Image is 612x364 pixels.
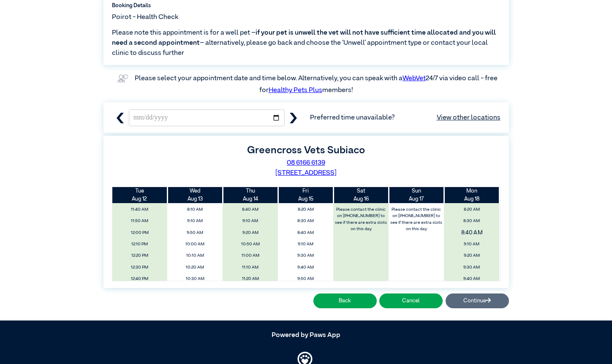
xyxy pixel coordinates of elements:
[114,205,165,215] span: 11:40 AM
[333,187,389,203] th: Aug 16
[310,113,500,123] span: Preferred time unavailable?
[135,75,499,94] label: Please select your appointment date and time below. Alternatively, you can speak with a 24/7 via ...
[446,251,497,261] span: 9:20 AM
[313,293,377,308] button: Back
[280,239,331,249] span: 9:10 AM
[446,263,497,272] span: 9:30 AM
[223,187,278,203] th: Aug 14
[225,228,276,238] span: 9:20 AM
[280,251,331,261] span: 9:30 AM
[439,226,505,239] span: 8:40 AM
[114,239,165,249] span: 12:10 PM
[444,187,499,203] th: Aug 18
[389,187,444,203] th: Aug 17
[112,2,500,10] label: Booking Details
[403,75,426,82] a: WebVet
[112,12,178,22] span: Poirot - Health Check
[278,187,333,203] th: Aug 15
[287,160,325,166] a: 08 6166 6139
[275,170,337,177] a: [STREET_ADDRESS]
[114,216,165,226] span: 11:50 AM
[269,87,322,94] a: Healthy Pets Plus
[225,263,276,272] span: 11:10 AM
[334,205,388,234] label: Please contact the clinic on [PHONE_NUMBER] to see if there are extra slots on this day
[446,216,497,226] span: 8:30 AM
[170,205,220,215] span: 8:10 AM
[170,239,220,249] span: 10:00 AM
[280,274,331,284] span: 9:50 AM
[167,187,223,203] th: Aug 13
[112,30,496,46] span: if your pet is unwell the vet will not have sufficient time allocated and you will need a second ...
[114,251,165,261] span: 12:20 PM
[446,274,497,284] span: 9:40 AM
[114,228,165,238] span: 12:00 PM
[379,293,443,308] button: Cancel
[170,263,220,272] span: 10:20 AM
[437,113,500,123] a: View other locations
[446,205,497,215] span: 8:20 AM
[280,228,331,238] span: 8:40 AM
[170,251,220,261] span: 10:10 AM
[170,228,220,238] span: 9:50 AM
[389,205,443,234] label: Please contact the clinic on [PHONE_NUMBER] to see if there are extra slots on this day
[114,274,165,284] span: 12:40 PM
[280,216,331,226] span: 8:30 AM
[247,145,365,155] label: Greencross Vets Subiaco
[170,274,220,284] span: 10:30 AM
[225,239,276,249] span: 10:50 AM
[280,205,331,215] span: 8:20 AM
[225,274,276,284] span: 11:20 AM
[225,205,276,215] span: 8:40 AM
[225,251,276,261] span: 11:00 AM
[103,331,509,340] h5: Powered by Paws App
[446,239,497,249] span: 9:10 AM
[112,28,500,58] span: Please note this appointment is for a well pet – – alternatively, please go back and choose the ‘...
[112,187,168,203] th: Aug 12
[114,72,131,85] img: vet
[114,263,165,272] span: 12:30 PM
[280,263,331,272] span: 9:40 AM
[170,216,220,226] span: 9:10 AM
[225,216,276,226] span: 9:10 AM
